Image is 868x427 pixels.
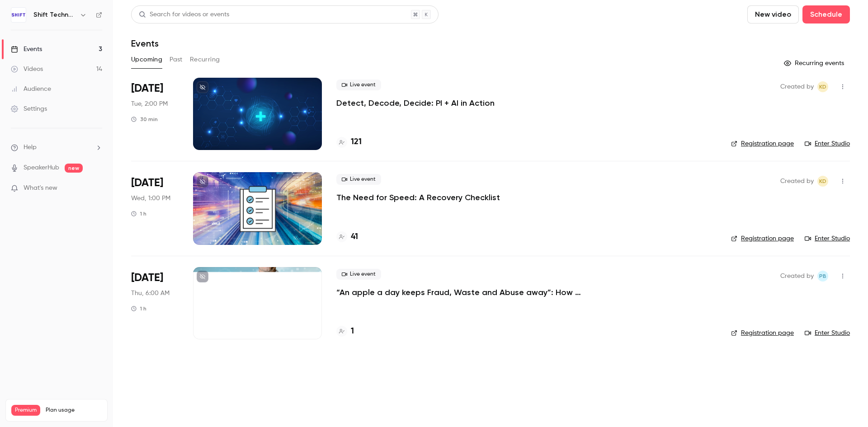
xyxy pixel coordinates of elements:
[131,52,162,67] button: Upcoming
[805,328,850,338] a: Enter Studio
[731,234,794,243] a: Registration page
[351,231,358,243] h4: 41
[802,5,850,23] button: Schedule
[805,234,850,243] a: Enter Studio
[336,98,495,108] a: Detect, Decode, Decide: PI + AI in Action
[817,271,828,282] span: Pauline Babouhot
[91,184,102,192] iframe: Noticeable Trigger
[805,139,850,148] a: Enter Studio
[780,56,850,70] button: Recurring events
[336,136,362,148] a: 121
[336,287,608,298] a: “An apple a day keeps Fraud, Waste and Abuse away”: How advanced technologies prevent errors, abu...
[336,325,354,338] a: 1
[65,164,83,173] span: new
[24,143,37,152] span: Help
[131,176,163,190] span: [DATE]
[131,210,146,217] div: 1 h
[131,267,179,339] div: Nov 13 Thu, 12:00 PM (Europe/Paris)
[11,143,102,152] li: help-dropdown-opener
[24,163,59,173] a: SpeakerHub
[819,81,826,92] span: KD
[747,5,799,23] button: New video
[780,81,814,92] span: Created by
[819,271,826,282] span: PB
[46,407,102,414] span: Plan usage
[11,8,26,22] img: Shift Technology
[131,99,168,108] span: Tue, 2:00 PM
[351,136,362,148] h4: 121
[817,176,828,187] span: Kristen DeLuca
[11,104,47,113] div: Settings
[170,52,183,67] button: Past
[139,10,229,19] div: Search for videos or events
[731,139,794,148] a: Registration page
[131,116,158,123] div: 30 min
[131,38,159,49] h1: Events
[336,80,381,90] span: Live event
[11,84,51,94] div: Audience
[131,305,146,312] div: 1 h
[780,176,814,187] span: Created by
[336,192,500,203] a: The Need for Speed: A Recovery Checklist
[819,176,826,187] span: KD
[817,81,828,92] span: Kristen DeLuca
[131,172,179,244] div: Oct 8 Wed, 1:00 PM (America/New York)
[33,10,76,19] h6: Shift Technology
[24,183,57,193] span: What's new
[11,405,40,416] span: Premium
[131,289,170,298] span: Thu, 6:00 AM
[731,328,794,338] a: Registration page
[131,194,170,203] span: Wed, 1:00 PM
[131,271,163,285] span: [DATE]
[336,231,358,243] a: 41
[11,45,42,54] div: Events
[780,271,814,282] span: Created by
[11,65,43,74] div: Videos
[190,52,220,67] button: Recurring
[351,325,354,338] h4: 1
[131,81,163,96] span: [DATE]
[131,78,179,150] div: Oct 7 Tue, 2:00 PM (America/New York)
[336,174,381,185] span: Live event
[336,269,381,280] span: Live event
